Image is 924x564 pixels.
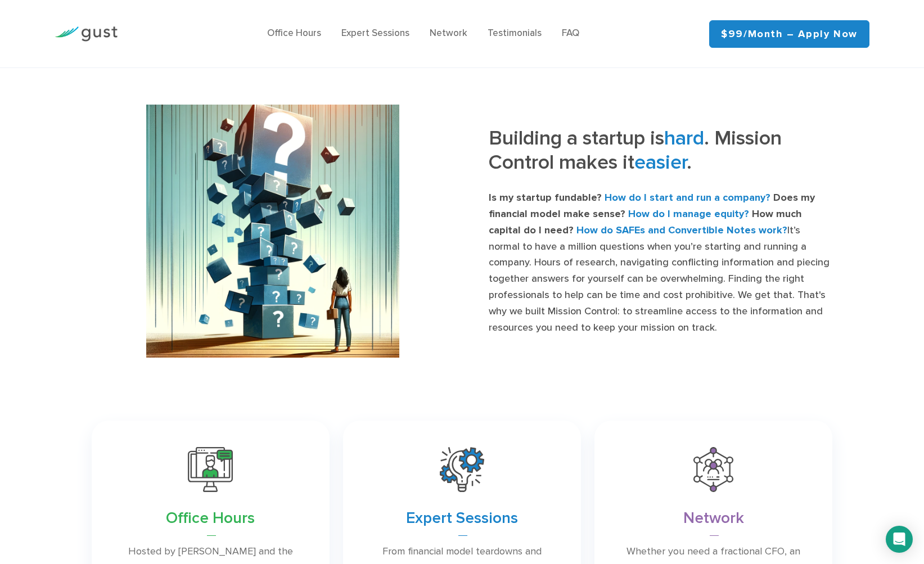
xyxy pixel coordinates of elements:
[341,28,409,39] a: Expert Sessions
[634,150,687,174] span: easier
[489,192,815,220] strong: Does my financial model make sense?
[562,28,579,39] a: FAQ
[146,105,399,358] img: Startup founder feeling the pressure of a big stack of unknowns
[489,190,833,336] p: It’s normal to have a million questions when you’re starting and running a company. Hours of rese...
[267,28,321,39] a: Office Hours
[489,192,602,204] strong: Is my startup fundable?
[489,126,833,182] h3: Building a startup is . Mission Control makes it .
[605,192,770,204] strong: How do I start and run a company?
[489,208,802,236] strong: How much capital do I need?
[430,28,467,39] a: Network
[709,20,869,48] a: $99/month – Apply Now
[628,208,749,220] strong: How do I manage equity?
[731,443,924,564] iframe: Chat Widget
[55,26,118,42] img: Gust Logo
[664,126,704,150] span: hard
[488,28,542,39] a: Testimonials
[576,224,787,236] strong: How do SAFEs and Convertible Notes work?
